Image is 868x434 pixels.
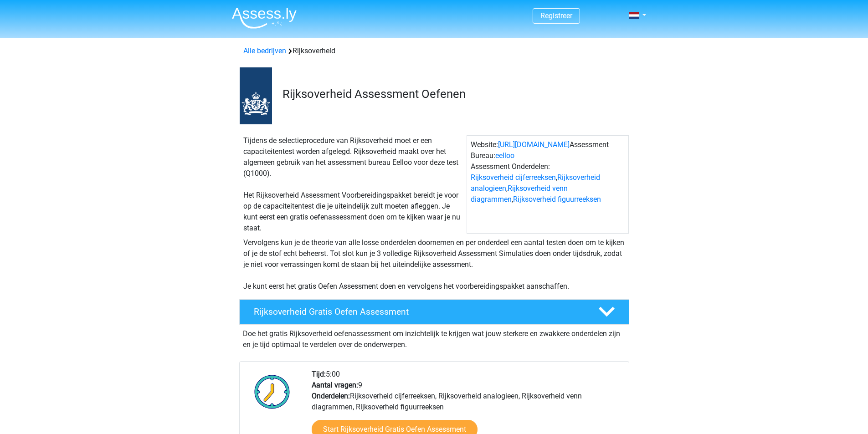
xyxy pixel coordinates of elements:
h4: Rijksoverheid Gratis Oefen Assessment [254,306,584,317]
b: Aantal vragen: [312,381,358,389]
img: Assessly [232,7,297,29]
a: Registreer [540,11,572,20]
div: Website: Assessment Bureau: Assessment Onderdelen: , , , [467,135,629,234]
h3: Rijksoverheid Assessment Oefenen [282,87,622,101]
div: Tijdens de selectieprocedure van Rijksoverheid moet er een capaciteitentest worden afgelegd. Rijk... [240,135,467,234]
div: Rijksoverheid [240,46,629,56]
a: Rijksoverheid cijferreeksen [471,173,556,182]
a: eelloo [495,151,514,160]
a: Rijksoverheid analogieen [471,173,600,193]
a: Rijksoverheid figuurreeksen [513,195,601,204]
a: Alle bedrijven [243,46,286,55]
div: Doe het gratis Rijksoverheid oefenassessment om inzichtelijk te krijgen wat jouw sterkere en zwak... [239,325,629,350]
div: Vervolgens kun je de theorie van alle losse onderdelen doornemen en per onderdeel een aantal test... [240,237,629,292]
a: [URL][DOMAIN_NAME] [498,140,570,149]
a: Rijksoverheid Gratis Oefen Assessment [236,299,633,325]
a: Rijksoverheid venn diagrammen [471,184,568,204]
b: Onderdelen: [312,392,350,400]
img: Klok [249,369,295,414]
b: Tijd: [312,370,326,378]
